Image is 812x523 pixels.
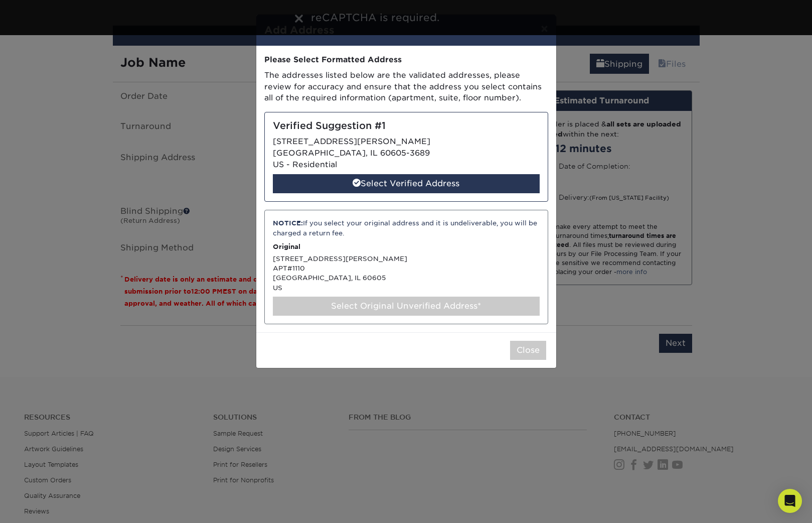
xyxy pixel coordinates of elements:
[264,210,548,324] div: [STREET_ADDRESS][PERSON_NAME] APT#1110 [GEOGRAPHIC_DATA], IL 60605 US
[273,174,540,193] div: Select Verified Address
[510,341,546,360] button: Close
[273,120,540,132] h5: Verified Suggestion #1
[264,70,548,104] p: The addresses listed below are the validated addresses, please review for accuracy and ensure tha...
[264,112,548,202] div: [STREET_ADDRESS][PERSON_NAME] [GEOGRAPHIC_DATA], IL 60605-3689 US - Residential
[311,12,439,24] span: reCAPTCHA is required.
[264,54,548,66] div: Please Select Formatted Address
[778,489,802,513] div: Open Intercom Messenger
[273,218,540,238] div: If you select your original address and it is undeliverable, you will be charged a return fee.
[273,242,540,251] p: Original
[273,219,303,227] strong: NOTICE:
[273,297,540,316] div: Select Original Unverified Address*
[295,15,303,23] img: close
